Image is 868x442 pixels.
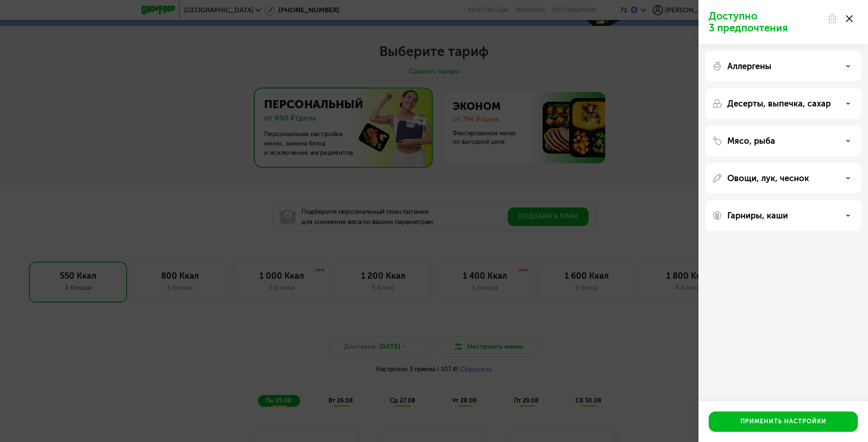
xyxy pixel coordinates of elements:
[727,61,771,71] p: Аллергены
[727,210,788,221] p: Гарниры, каши
[727,173,809,183] p: Овощи, лук, чеснок
[727,136,775,146] p: Мясо, рыба
[709,411,858,432] button: Применить настройки
[727,98,831,109] p: Десерты, выпечка, сахар
[709,10,822,34] p: Доступно 3 предпочтения
[740,417,826,426] div: Применить настройки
